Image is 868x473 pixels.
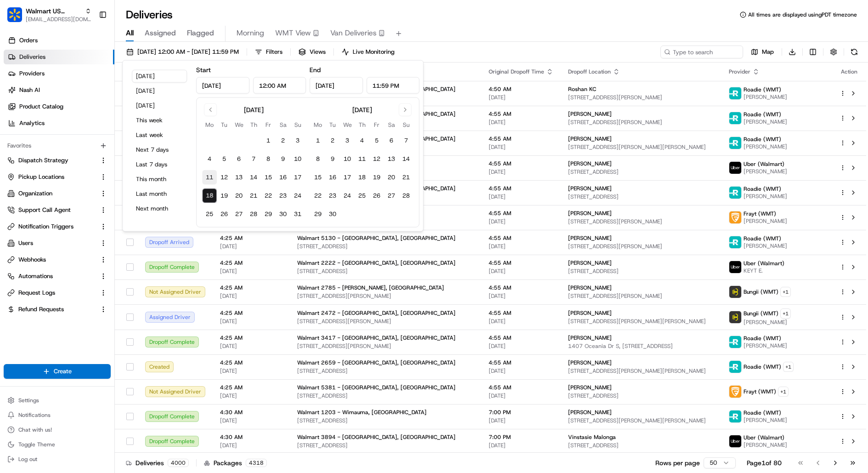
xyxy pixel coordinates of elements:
button: Toggle Theme [4,438,111,451]
span: [PERSON_NAME] [744,118,787,125]
span: [STREET_ADDRESS][PERSON_NAME] [568,119,714,126]
button: 9 [276,152,290,166]
span: Product Catalog [19,103,63,111]
a: Providers [4,66,114,81]
a: Webhooks [7,256,96,264]
span: [PERSON_NAME] [568,110,612,118]
button: [DATE] [132,85,187,97]
button: +1 [778,387,789,397]
button: 3 [340,133,355,148]
span: [DATE] [220,342,282,350]
span: 4:55 AM [489,234,553,242]
button: 24 [340,188,355,203]
span: Assigned [145,28,176,39]
button: 25 [355,188,369,203]
button: Last 7 days [132,158,187,171]
span: [PERSON_NAME] [744,193,787,200]
span: All times are displayed using PDT timezone [748,11,857,18]
button: Walmart US StoresWalmart US Stores[EMAIL_ADDRESS][DOMAIN_NAME] [4,4,95,26]
th: Sunday [399,120,413,130]
span: [STREET_ADDRESS] [568,268,714,275]
img: Nash [9,9,28,27]
span: [DATE] [489,119,553,126]
img: roadie-logo-v2.jpg [729,410,741,422]
span: Log out [18,456,37,463]
span: Providers [19,69,45,78]
button: Next 7 days [132,143,187,156]
div: Start new chat [31,87,151,97]
span: Users [18,239,33,247]
span: 4:55 AM [489,259,553,267]
button: 2 [276,133,290,148]
span: [DATE] [489,268,553,275]
a: Support Call Agent [7,206,96,214]
button: Filters [251,46,287,58]
button: 1 [261,133,276,148]
button: 20 [384,170,399,185]
span: All [126,28,134,39]
button: 21 [399,170,413,185]
span: [PERSON_NAME] [568,284,612,291]
span: [STREET_ADDRESS][PERSON_NAME][PERSON_NAME] [568,318,714,325]
span: Notifications [18,411,51,419]
div: Favorites [4,138,111,153]
span: Pylon [91,155,111,162]
a: Nash AI [4,83,114,97]
span: [STREET_ADDRESS][PERSON_NAME] [568,292,714,300]
button: 24 [290,188,305,203]
img: Walmart US Stores [7,7,22,22]
button: Request Logs [4,285,111,300]
a: Analytics [4,116,114,131]
th: Sunday [290,120,305,130]
span: 4:25 AM [220,284,282,291]
img: roadie-logo-v2.jpg [729,137,741,149]
span: [DATE] [220,268,282,275]
span: [PERSON_NAME] [744,143,787,150]
button: Notifications [4,409,111,422]
span: Bungii (WMT) [744,288,778,296]
span: 4:25 AM [220,309,282,317]
img: roadie-logo-v2.jpg [729,236,741,248]
span: [PERSON_NAME] [568,185,612,192]
a: Users [7,239,96,247]
span: 4:55 AM [489,185,553,192]
span: [STREET_ADDRESS][PERSON_NAME] [297,292,474,300]
span: [PERSON_NAME] [568,160,612,167]
input: Date [310,77,363,94]
input: Date [196,77,249,94]
button: 4 [202,152,217,166]
th: Thursday [355,120,369,130]
button: 10 [340,152,355,166]
span: [DATE] [220,292,282,300]
button: 15 [261,170,276,185]
span: Uber (Walmart) [744,160,784,168]
span: 4:55 AM [489,110,553,118]
button: 7 [399,133,413,148]
a: Notification Triggers [7,222,96,231]
button: Organization [4,186,111,201]
span: 1407 Oceania Dr S, [STREET_ADDRESS] [568,342,714,350]
span: Roadie (WMT) [744,111,781,118]
button: 6 [231,152,246,166]
th: Tuesday [217,120,231,130]
button: Last week [132,129,187,142]
th: Tuesday [325,120,340,130]
span: 4:55 AM [489,334,553,342]
input: Type to search [660,46,743,58]
img: roadie-logo-v2.jpg [729,112,741,124]
button: Webhooks [4,252,111,267]
a: 💻API Documentation [74,129,151,146]
button: Start new chat [156,90,167,101]
button: 29 [261,207,276,222]
span: Analytics [19,119,45,127]
span: [DATE] [220,243,282,250]
button: 11 [202,170,217,185]
span: Request Logs [18,289,55,297]
a: Automations [7,272,96,280]
button: Go to previous month [204,103,217,116]
button: Views [294,46,330,58]
button: 18 [355,170,369,185]
input: Time [366,77,420,94]
span: [DATE] [489,243,553,250]
button: 5 [217,152,231,166]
